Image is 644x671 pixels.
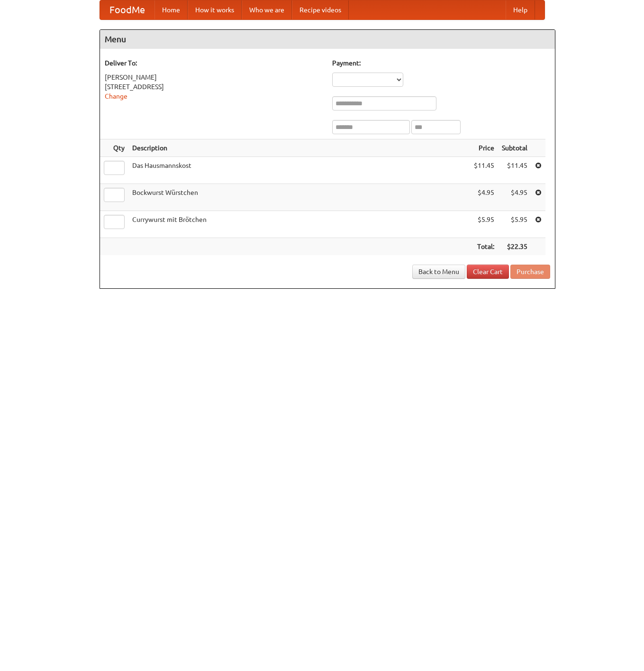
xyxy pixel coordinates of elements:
[470,157,498,184] td: $11.45
[332,58,550,68] h5: Payment:
[188,0,242,19] a: How it works
[498,184,531,211] td: $4.95
[470,139,498,157] th: Price
[105,58,323,68] h5: Deliver To:
[412,265,465,279] a: Back to Menu
[498,211,531,238] td: $5.95
[100,0,154,19] a: FoodMe
[470,238,498,256] th: Total:
[467,265,509,279] a: Clear Cart
[470,211,498,238] td: $5.95
[154,0,188,19] a: Home
[128,184,470,211] td: Bockwurst Würstchen
[242,0,292,19] a: Who we are
[498,139,531,157] th: Subtotal
[506,0,535,19] a: Help
[100,30,555,49] h4: Menu
[105,92,127,100] a: Change
[128,211,470,238] td: Currywurst mit Brötchen
[128,139,470,157] th: Description
[105,73,323,82] div: [PERSON_NAME]
[498,157,531,184] td: $11.45
[128,157,470,184] td: Das Hausmannskost
[470,184,498,211] td: $4.95
[100,139,128,157] th: Qty
[292,0,349,19] a: Recipe videos
[105,82,323,92] div: [STREET_ADDRESS]
[498,238,531,256] th: $22.35
[510,265,550,279] button: Purchase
